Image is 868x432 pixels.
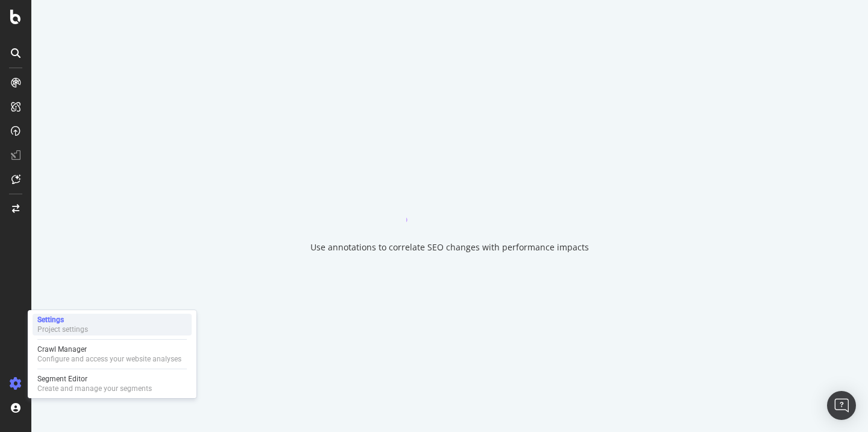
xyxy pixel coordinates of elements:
div: Crawl Manager [37,345,181,354]
div: Configure and access your website analyses [37,354,181,364]
div: Segment Editor [37,374,152,384]
a: Segment EditorCreate and manage your segments [33,373,192,395]
a: SettingsProject settings [33,314,192,335]
div: Project settings [37,325,88,334]
div: Settings [37,315,88,325]
a: Crawl ManagerConfigure and access your website analyses [33,343,192,365]
div: Create and manage your segments [37,384,152,393]
div: Use annotations to correlate SEO changes with performance impacts [310,241,589,253]
div: animation [406,179,493,222]
div: Open Intercom Messenger [827,391,856,420]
